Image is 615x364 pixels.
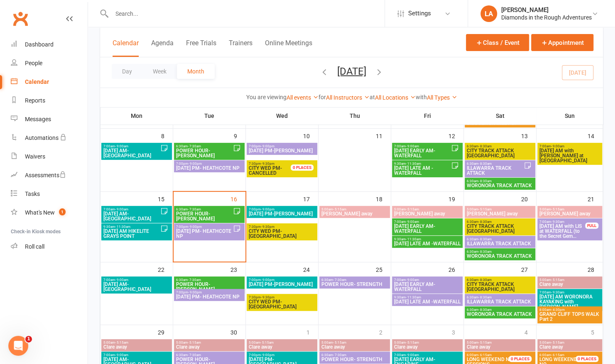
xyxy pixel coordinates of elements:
div: 3 [452,325,463,339]
span: - 9:30pm [261,296,274,299]
span: 6:30am [466,220,534,224]
a: Reports [11,91,88,110]
div: 14 [588,129,603,142]
span: GRAND CLIFF TOPS WALK Part 2 [539,312,600,322]
span: 6:30am [466,179,534,183]
span: 7:00pm [248,278,316,282]
span: 7:00pm [176,162,243,166]
span: - 9:00am [406,144,419,148]
span: - 7:30am [188,353,201,357]
a: All Types [427,94,457,101]
span: - 5:15am [406,341,419,344]
span: - 5:15am [188,341,201,344]
span: - 8:30am [478,308,492,312]
span: [DATE] PM-[PERSON_NAME] [248,282,316,287]
span: [PERSON_NAME] away [321,211,388,216]
span: 6:00am [466,353,519,357]
span: 1 [59,208,66,215]
span: ILLAWARRA TRACK ATTACK [466,166,524,176]
span: 5:00am [103,341,170,344]
span: WORONORA TRACK ATTACK [466,312,534,317]
span: POWER HOUR- STRENGTH [321,357,388,362]
div: 2 [379,325,391,339]
span: ILLAWARRA TRACK ATTACK [466,241,534,246]
div: 11 [376,129,391,142]
span: [DATE] AM with LIS at WATERFALL (to the Secret Gem... [539,224,586,239]
span: - 7:30am [188,278,201,282]
th: Tue [173,107,246,125]
div: [PERSON_NAME] [501,6,592,14]
div: 30 [230,325,245,339]
div: 25 [376,262,391,276]
a: Waivers [11,147,88,166]
span: 7:00am [103,278,170,282]
div: 0 PLACES [291,164,314,171]
div: Messages [25,116,51,122]
span: 7:00am [539,220,586,224]
span: [DATE] AM- [GEOGRAPHIC_DATA] [103,148,160,158]
a: What's New1 [11,203,88,222]
div: 23 [230,262,245,276]
div: 21 [588,192,603,205]
span: [DATE] PM- HEATHCOTE NP [176,166,243,171]
span: - 9:30pm [261,162,274,166]
a: Messages [11,110,88,129]
div: 10 [303,129,318,142]
div: Roll call [25,243,44,250]
span: - 5:15am [551,278,564,282]
span: - 11:30am [406,237,421,241]
div: 15 [158,192,173,205]
span: 5:00am [394,208,461,211]
span: 7:00pm [248,208,316,211]
a: All Locations [375,94,416,101]
span: POWER HOUR-[PERSON_NAME] [176,148,233,158]
span: [DATE] PM- HEATHCOTE NP [176,229,233,239]
span: 7:00pm [176,291,243,294]
span: - 9:00pm [261,353,274,357]
span: 1 [25,336,32,342]
div: 16 [230,192,245,205]
span: - 7:30am [188,144,201,148]
span: [DATE] AM WORONORA KAYAKING with [PERSON_NAME] [539,294,600,309]
div: Reports [25,97,45,104]
span: Clare away [539,282,600,287]
span: - 6:15am [478,353,492,357]
div: Dashboard [25,41,54,48]
span: 5:00am [176,341,243,344]
th: Mon [100,107,173,125]
span: - 8:30am [478,237,492,241]
span: - 9:00pm [188,162,202,166]
th: Fri [391,107,464,125]
div: 4 [524,325,536,339]
span: 7:30pm [248,225,316,229]
span: [DATE] EARLY AM- WATERFALL [394,148,451,158]
span: LONG WEEKEND NO [467,357,513,362]
div: 9 [234,129,245,142]
div: 0 PLACES [576,356,598,362]
span: - 5:15am [333,208,346,211]
span: [DATE] LATE AM -WATERFALL [394,241,461,246]
span: - 11:30am [406,296,421,299]
span: - 9:30pm [261,225,274,229]
span: CANCELLED [248,166,301,176]
span: - 9:00am [115,353,128,357]
span: ILLAWARRA TRACK ATTACK [466,299,534,304]
span: [DATE] EARLY AM- WATERFALL [394,282,461,292]
span: Clare away [394,344,461,349]
span: POWER HOUR- STRENGTH [321,282,388,287]
a: Assessments [11,166,88,185]
span: - 9:30am [551,220,564,224]
span: WORONORA TRACK ATTACK [466,183,534,188]
span: - 9:00pm [188,225,202,229]
span: [DATE] EARLY AM- WATERFALL [394,224,461,234]
span: Clare away [248,344,316,349]
span: 7:00am [394,278,461,282]
span: - 9:00pm [188,291,202,294]
span: - 8:30am [478,278,492,282]
div: 12 [448,129,463,142]
span: 5:00am [539,208,600,211]
span: - 5:15am [260,341,274,344]
span: 7:00am [103,353,170,357]
div: What's New [25,209,55,216]
div: Diamonds in the Rough Adventures [501,14,592,21]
